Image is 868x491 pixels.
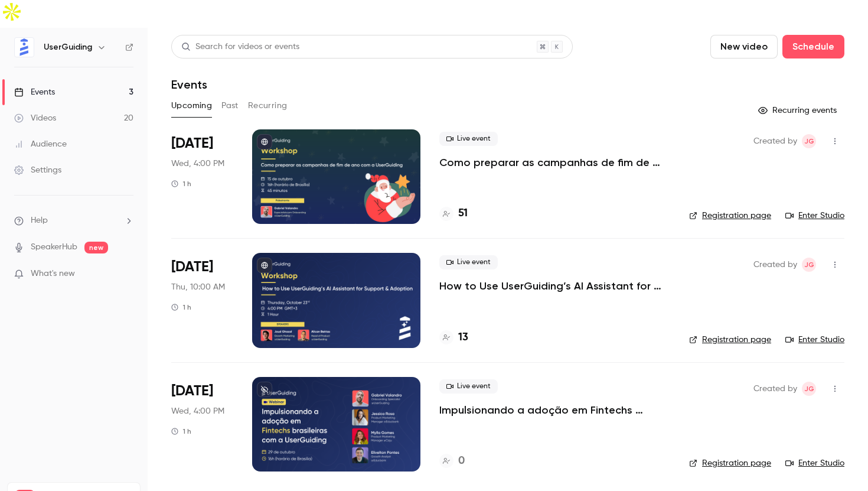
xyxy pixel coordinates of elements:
span: JG [804,382,814,396]
a: Registration page [689,457,771,469]
div: Search for videos or events [181,41,299,53]
div: 1 h [171,303,191,312]
span: Help [31,214,48,227]
button: Recurring events [753,101,844,120]
span: Created by [753,258,797,272]
a: 13 [439,330,468,346]
div: Oct 15 Wed, 4:00 PM (America/Sao Paulo) [171,129,233,224]
li: help-dropdown-opener [14,214,133,227]
span: Live event [439,255,498,269]
a: 0 [439,453,465,469]
h4: 0 [458,453,465,469]
button: Recurring [248,96,288,115]
span: Live event [439,379,498,394]
a: How to Use UserGuiding’s AI Assistant for Seamless Support and Adoption [439,279,670,293]
h6: UserGuiding [44,41,92,53]
button: Schedule [782,35,844,58]
div: Videos [14,112,56,124]
span: [DATE] [171,258,213,277]
img: UserGuiding [15,38,34,57]
div: 1 h [171,427,191,436]
div: Oct 23 Thu, 4:00 PM (Europe/Istanbul) [171,253,233,347]
span: Created by [753,134,797,148]
iframe: Noticeable Trigger [119,269,133,279]
a: Registration page [689,334,771,346]
span: Thu, 10:00 AM [171,281,225,293]
div: Audience [14,138,67,150]
span: Joud Ghazal [802,382,816,396]
a: SpeakerHub [31,241,77,253]
button: New video [710,35,778,58]
div: Oct 29 Wed, 4:00 PM (America/Sao Paulo) [171,377,233,472]
span: [DATE] [171,134,213,153]
a: Registration page [689,210,771,222]
button: Upcoming [171,96,212,115]
div: 1 h [171,179,191,188]
a: Como preparar as campanhas de fim de ano com a UserGuiding [439,155,670,170]
div: Events [14,86,55,98]
a: Enter Studio [785,210,844,222]
span: JG [804,258,814,272]
span: [DATE] [171,382,213,401]
span: Live event [439,132,498,146]
span: Joud Ghazal [802,134,816,148]
div: Settings [14,164,61,176]
span: Wed, 4:00 PM [171,405,224,417]
h1: Events [171,77,207,92]
a: Enter Studio [785,334,844,346]
span: JG [804,134,814,148]
a: 51 [439,206,468,222]
span: What's new [31,268,75,280]
button: Past [221,96,239,115]
span: Created by [753,382,797,396]
span: Joud Ghazal [802,258,816,272]
a: Enter Studio [785,457,844,469]
h4: 51 [458,206,468,222]
a: Impulsionando a adoção em Fintechs brasileiras com a UserGuiding [439,403,670,417]
span: new [84,242,108,253]
span: Wed, 4:00 PM [171,158,224,170]
h4: 13 [458,330,468,346]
